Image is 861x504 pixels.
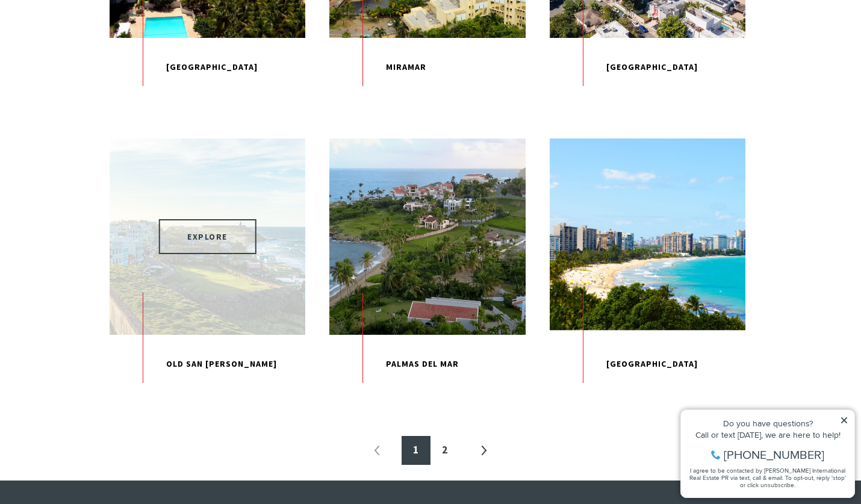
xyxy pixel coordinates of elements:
[431,436,459,465] a: 2
[13,39,174,47] div: Call or text [DATE], we are here to help!
[110,38,305,97] p: [GEOGRAPHIC_DATA]
[469,436,498,465] li: Next page
[550,38,745,97] p: [GEOGRAPHIC_DATA]
[329,138,525,393] a: EXPLORE Palmas Del Mar
[329,38,525,97] p: Miramar
[110,138,305,393] a: EXPLORE EXPLORE Old San [PERSON_NAME]
[13,27,174,36] div: Do you have questions?
[329,335,525,394] p: Palmas Del Mar
[49,57,150,69] span: [PHONE_NUMBER]
[402,436,431,465] a: 1
[15,74,172,97] span: I agree to be contacted by [PERSON_NAME] International Real Estate PR via text, call & email. To ...
[550,138,745,393] a: EXPLORE [GEOGRAPHIC_DATA]
[110,335,305,394] p: Old San [PERSON_NAME]
[158,219,256,254] span: EXPLORE
[550,335,745,394] p: [GEOGRAPHIC_DATA]
[469,436,498,465] a: »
